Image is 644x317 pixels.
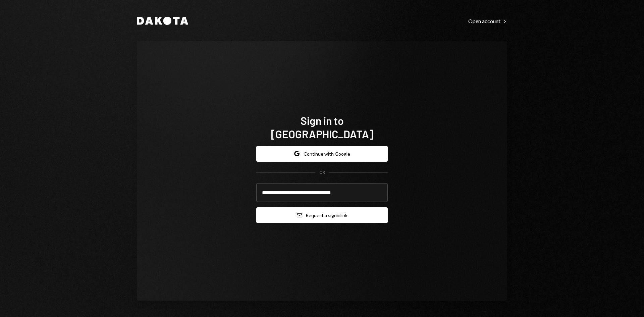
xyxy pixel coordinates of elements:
[468,18,507,24] div: Open account
[256,114,388,141] h1: Sign in to [GEOGRAPHIC_DATA]
[468,17,507,24] a: Open account
[319,170,325,175] div: OR
[256,207,388,223] button: Request a signinlink
[256,146,388,162] button: Continue with Google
